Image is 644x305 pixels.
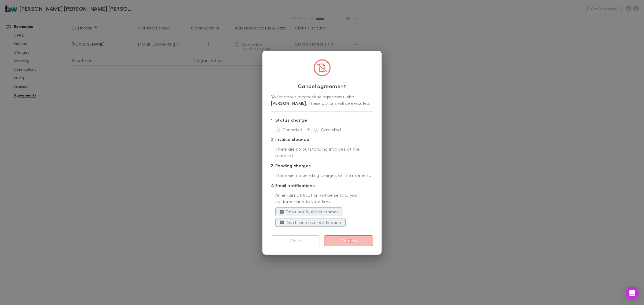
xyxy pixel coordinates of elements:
label: Don't send us a notification [286,219,341,226]
button: Close [271,235,320,246]
div: Open Intercom Messenger [626,287,639,300]
span: Cancelled [282,127,302,132]
button: Confirm [324,235,373,246]
strong: [PERSON_NAME] [271,101,306,106]
h3: Cancel agreement [271,83,373,89]
label: Don't notify this customer [286,209,338,215]
div: 3 [271,162,275,169]
p: Invoice cleanup [271,135,373,144]
p: An email notification will be sent to your customer and to your firm. [275,192,373,205]
div: 2 [271,136,275,143]
p: Status change [271,116,373,124]
div: You’re about to cancel the agreement with . These actions will be executed: [271,94,373,107]
img: CircledFileSlash.svg [313,59,331,76]
div: 4 [271,182,275,189]
p: Email notifications [271,181,373,190]
span: Cancelled [321,127,341,132]
button: Don't send us a notification [275,218,346,227]
p: Pending charges [271,161,373,170]
p: There are no pending charges at the moment. [275,172,373,179]
button: Don't notify this customer [275,207,342,216]
div: 1 [271,117,275,123]
p: There are no outstanding invoices at the moment. [275,146,373,159]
